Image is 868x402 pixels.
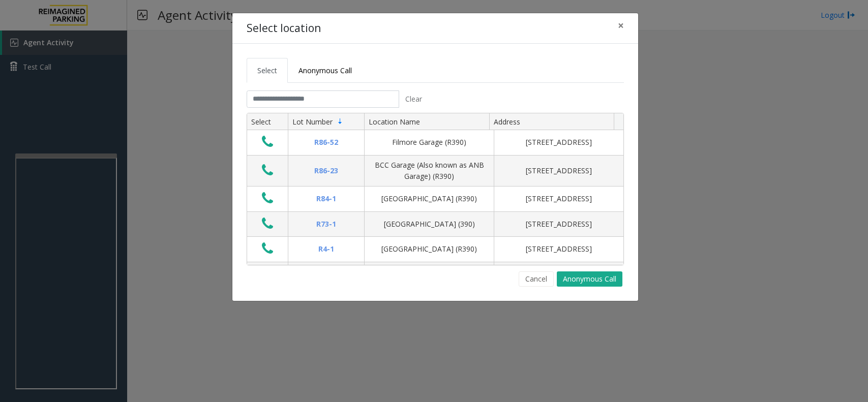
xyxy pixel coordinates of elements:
[294,193,358,204] div: R84-1
[294,137,358,148] div: R86-52
[371,193,488,204] div: [GEOGRAPHIC_DATA] (R390)
[371,137,488,148] div: Filmore Garage (R390)
[247,113,288,131] th: Select
[336,117,344,126] span: Sortable
[500,243,617,255] div: [STREET_ADDRESS]
[519,271,554,287] button: Cancel
[294,243,358,255] div: R4-1
[494,117,520,127] span: Address
[611,13,631,38] button: Close
[371,219,488,230] div: [GEOGRAPHIC_DATA] (390)
[500,165,617,176] div: [STREET_ADDRESS]
[247,113,623,265] div: Data table
[294,165,358,176] div: R86-23
[500,219,617,230] div: [STREET_ADDRESS]
[292,117,333,127] span: Lot Number
[298,66,352,75] span: Anonymous Call
[371,160,488,182] div: BCC Garage (Also known as ANB Garage) (R390)
[399,90,428,108] button: Clear
[371,243,488,255] div: [GEOGRAPHIC_DATA] (R390)
[294,219,358,230] div: R73-1
[557,271,622,287] button: Anonymous Call
[257,66,277,75] span: Select
[618,18,624,33] span: ×
[500,193,617,204] div: [STREET_ADDRESS]
[369,117,420,127] span: Location Name
[247,20,321,37] h4: Select location
[247,58,624,83] ul: Tabs
[500,137,617,148] div: [STREET_ADDRESS]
